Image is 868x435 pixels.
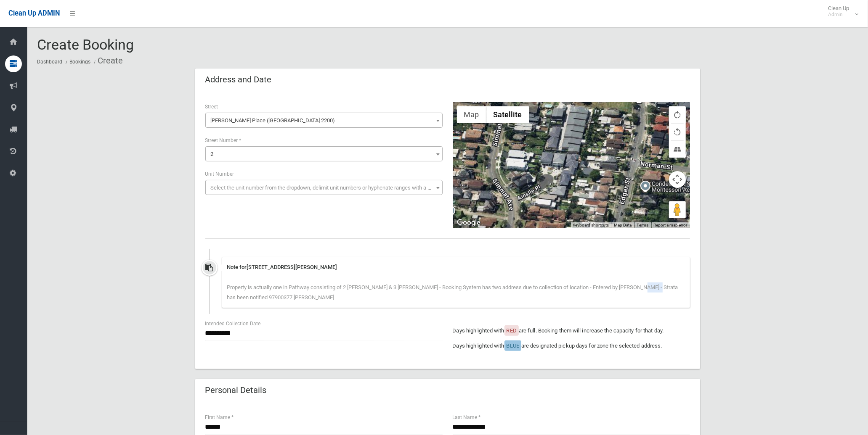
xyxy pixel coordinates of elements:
span: BLUE [507,343,519,349]
span: Curtin Place (CONDELL PARK 2200) [207,115,441,127]
button: Drag Pegman onto the map to open Street View [669,201,686,218]
span: 2 [211,151,214,157]
button: Tilt map [669,141,686,158]
button: Map camera controls [669,171,686,188]
small: Admin [828,11,849,18]
a: Dashboard [37,59,62,65]
button: Show satellite imagery [486,106,529,123]
span: 2 [205,146,443,161]
div: Note for [227,262,685,272]
span: Property is actually one in Pathway consisting of 2 [PERSON_NAME] & 3 [PERSON_NAME] - Booking Sys... [227,284,678,301]
span: Clean Up ADMIN [8,9,60,17]
span: 2 [207,148,441,160]
p: Days highlighted with are full. Booking them will increase the capacity for that day. [453,326,690,336]
span: [STREET_ADDRESS][PERSON_NAME] [247,264,337,270]
button: Keyboard shortcuts [573,222,609,228]
p: Days highlighted with are designated pickup days for zone the selected address. [453,341,690,351]
a: Report a map error [654,223,687,227]
a: Open this area in Google Maps (opens a new window) [455,217,483,228]
button: Rotate map clockwise [669,106,686,123]
button: Show street map [457,106,486,123]
span: RED [507,327,517,334]
header: Personal Details [195,382,277,398]
button: Map Data [614,222,632,228]
span: Select the unit number from the dropdown, delimit unit numbers or hyphenate ranges with a comma [211,185,446,191]
a: Bookings [69,59,90,65]
a: Terms (opens in new tab) [637,223,649,227]
span: Create Booking [37,36,134,53]
span: Clean Up [824,5,857,18]
img: Google [455,217,483,228]
button: Rotate map counterclockwise [669,124,686,140]
li: Create [92,53,123,69]
span: Curtin Place (CONDELL PARK 2200) [205,113,443,128]
header: Address and Date [195,71,282,88]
